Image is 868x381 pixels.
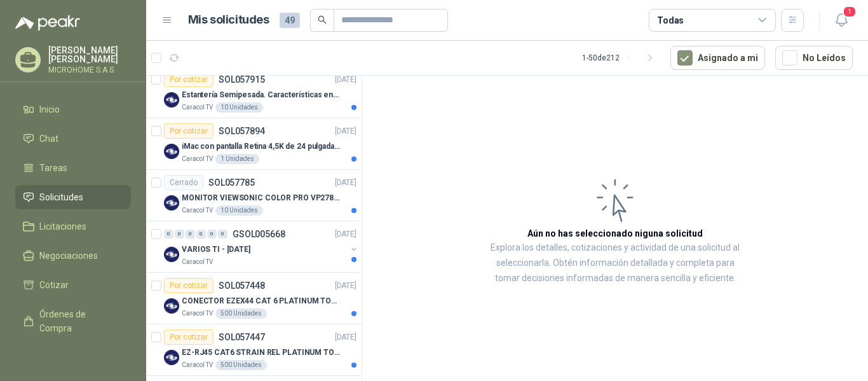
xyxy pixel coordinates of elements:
[15,97,131,121] a: Inicio
[843,6,857,18] span: 1
[182,141,340,153] p: iMac con pantalla Retina 4,5K de 24 pulgadas M4
[15,127,131,151] a: Chat
[657,13,684,27] div: Todas
[39,307,119,335] span: Órdenes de Compra
[164,175,203,190] div: Cerrado
[48,66,131,74] p: MICROHOME S.A.S
[164,195,179,211] img: Company Logo
[15,273,131,297] a: Cotizar
[219,281,265,290] p: SOL057448
[215,205,263,216] div: 10 Unidades
[39,102,60,116] span: Inicio
[146,324,362,376] a: Por cotizarSOL057447[DATE] Company LogoEZ-RJ45 CAT6 STRAIN REL PLATINUM TOOLSCaracol TV500 Unidades
[164,230,173,239] div: 0
[182,295,340,307] p: CONECTOR EZEX44 CAT 6 PLATINUM TOOLS
[164,92,179,107] img: Company Logo
[182,192,340,204] p: MONITOR VIEWSONIC COLOR PRO VP2786-4K
[39,190,83,204] span: Solicitudes
[335,331,356,343] p: [DATE]
[215,308,267,319] div: 500 Unidades
[15,156,131,180] a: Tareas
[335,280,356,292] p: [DATE]
[146,273,362,324] a: Por cotizarSOL057448[DATE] Company LogoCONECTOR EZEX44 CAT 6 PLATINUM TOOLSCaracol TV500 Unidades
[48,46,131,64] p: [PERSON_NAME] [PERSON_NAME]
[182,308,213,319] p: Caracol TV
[164,329,214,345] div: Por cotizar
[527,226,703,240] h3: Aún no has seleccionado niguna solicitud
[164,123,214,139] div: Por cotizar
[39,161,67,175] span: Tareas
[39,278,69,292] span: Cotizar
[182,89,340,101] p: Estantería Semipesada. Características en el adjunto
[215,102,263,113] div: 10 Unidades
[164,247,179,262] img: Company Logo
[775,46,853,70] button: No Leídos
[164,298,179,314] img: Company Logo
[582,48,660,68] div: 1 - 50 de 212
[335,74,356,86] p: [DATE]
[219,333,265,342] p: SOL057447
[182,360,213,370] p: Caracol TV
[182,257,213,267] p: Caracol TV
[830,9,853,32] button: 1
[15,15,80,31] img: Logo peakr
[15,244,131,268] a: Negociaciones
[182,347,340,359] p: EZ-RJ45 CAT6 STRAIN REL PLATINUM TOOLS
[164,226,359,267] a: 0 0 0 0 0 0 GSOL005668[DATE] Company LogoVARIOS TI - [DATE]Caracol TV
[182,154,213,164] p: Caracol TV
[164,278,214,293] div: Por cotizar
[15,185,131,209] a: Solicitudes
[164,72,214,87] div: Por cotizar
[182,102,213,113] p: Caracol TV
[215,154,259,164] div: 1 Unidades
[146,67,362,118] a: Por cotizarSOL057915[DATE] Company LogoEstantería Semipesada. Características en el adjuntoCaraco...
[196,230,206,239] div: 0
[233,230,285,239] p: GSOL005668
[218,230,227,239] div: 0
[219,75,265,84] p: SOL057915
[15,345,131,370] a: Remisiones
[215,360,267,370] div: 500 Unidades
[164,350,179,365] img: Company Logo
[182,244,250,256] p: VARIOS TI - [DATE]
[489,240,741,286] p: Explora los detalles, cotizaciones y actividad de una solicitud al seleccionarla. Obtén informaci...
[335,228,356,240] p: [DATE]
[219,127,265,135] p: SOL057894
[15,214,131,239] a: Licitaciones
[208,178,255,187] p: SOL057785
[207,230,217,239] div: 0
[318,15,327,24] span: search
[39,249,98,263] span: Negociaciones
[39,132,58,146] span: Chat
[175,230,184,239] div: 0
[146,118,362,170] a: Por cotizarSOL057894[DATE] Company LogoiMac con pantalla Retina 4,5K de 24 pulgadas M4Caracol TV1...
[39,219,86,233] span: Licitaciones
[335,125,356,137] p: [DATE]
[670,46,765,70] button: Asignado a mi
[335,177,356,189] p: [DATE]
[280,13,300,28] span: 49
[15,302,131,340] a: Órdenes de Compra
[188,11,269,29] h1: Mis solicitudes
[182,205,213,216] p: Caracol TV
[146,170,362,221] a: CerradoSOL057785[DATE] Company LogoMONITOR VIEWSONIC COLOR PRO VP2786-4KCaracol TV10 Unidades
[186,230,195,239] div: 0
[164,144,179,159] img: Company Logo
